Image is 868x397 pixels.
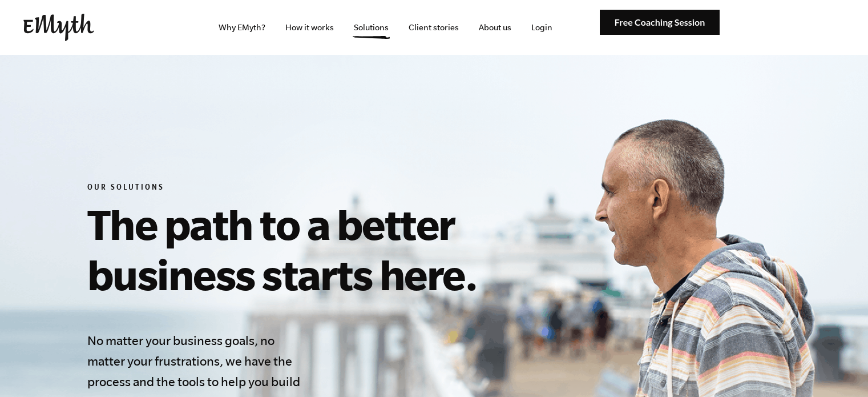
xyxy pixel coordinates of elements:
[725,15,845,40] iframe: Embedded CTA
[811,342,868,397] div: Widget chat
[811,342,868,397] iframe: Chat Widget
[23,14,94,41] img: EMyth
[87,183,608,194] h6: Our Solutions
[600,10,720,35] img: Free Coaching Session
[87,199,608,299] h1: The path to a better business starts here.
